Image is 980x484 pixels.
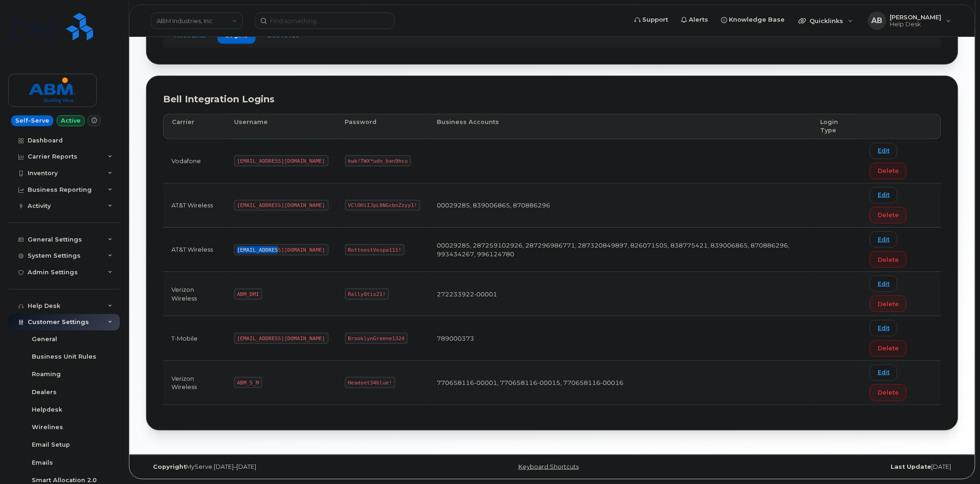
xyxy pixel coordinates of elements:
a: Alerts [675,11,715,29]
span: AB [872,15,883,26]
code: VClOHiIJpL0NGcbnZzyy1! [345,200,421,211]
td: Vodafone [163,139,226,183]
div: Quicklinks [792,12,860,30]
a: Keyboard Shortcuts [518,463,579,470]
span: Support [643,15,669,24]
code: ABM_DMI [234,289,262,300]
td: Verizon Wireless [163,272,226,316]
div: MyServe [DATE]–[DATE] [146,463,417,471]
th: Carrier [163,114,226,139]
th: Login Type [812,114,862,139]
a: Edit [870,276,898,292]
code: RallyOtis21! [345,289,389,300]
code: RottnestVespa111! [345,244,405,255]
td: 770658116-00001, 770658116-00015, 770658116-00016 [428,361,812,405]
button: Delete [870,384,907,401]
a: Edit [870,365,898,381]
button: Delete [870,163,907,179]
td: 00029285, 287259102926, 287296986771, 287320849897, 826071505, 838775421, 839006865, 870886296, 9... [428,228,812,272]
span: Delete [878,211,899,219]
th: Password [337,114,429,139]
code: [EMAIL_ADDRESS][DOMAIN_NAME] [234,333,329,344]
button: Delete [870,295,907,312]
td: T-Mobile [163,316,226,360]
span: Delete [878,255,899,264]
a: Knowledge Base [715,11,792,29]
a: Edit [870,231,898,248]
span: Delete [878,300,899,308]
code: BrooklynGreene1324 [345,333,408,344]
span: Alerts [689,15,709,24]
a: Edit [870,143,898,159]
button: Delete [870,340,907,357]
input: Find something... [255,12,394,29]
span: [PERSON_NAME] [890,13,942,21]
a: Support [628,11,675,29]
td: 272233922-00001 [428,272,812,316]
span: Knowledge Base [729,15,785,24]
span: Delete [878,344,899,353]
code: Headset34blue! [345,377,395,388]
span: Help Desk [890,21,942,28]
th: Business Accounts [428,114,812,139]
strong: Copyright [153,463,186,470]
code: ABM_S_M [234,377,262,388]
td: Verizon Wireless [163,361,226,405]
button: Delete [870,251,907,268]
span: Quicklinks [810,17,844,24]
a: Edit [870,187,898,203]
td: 00029285, 839006865, 870886296 [428,183,812,228]
span: Delete [878,166,899,175]
code: [EMAIL_ADDRESS][DOMAIN_NAME] [234,200,329,211]
strong: Last Update [891,463,932,470]
td: AT&T Wireless [163,228,226,272]
code: kwb!TWX*udn_ban9hcu [345,155,411,166]
div: Bell Integration Logins [163,93,941,106]
td: 789000373 [428,316,812,360]
td: AT&T Wireless [163,183,226,228]
code: [EMAIL_ADDRESS][DOMAIN_NAME] [234,155,329,166]
a: Edit [870,320,898,336]
div: Alex Bradshaw [862,12,958,30]
button: Delete [870,207,907,224]
span: Delete [878,388,899,397]
th: Username [226,114,337,139]
div: [DATE] [687,463,958,471]
code: [EMAIL_ADDRESS][DOMAIN_NAME] [234,244,329,255]
a: ABM Industries, Inc. [151,12,243,29]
